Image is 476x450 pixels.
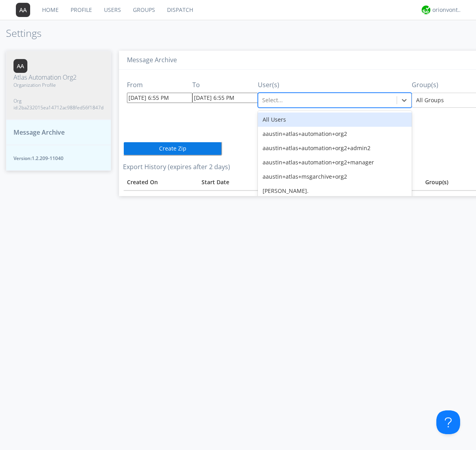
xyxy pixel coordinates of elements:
[127,82,192,89] h3: From
[422,6,430,14] img: 29d36aed6fa347d5a1537e7736e6aa13
[258,141,412,155] div: aaustin+atlas+automation+org2+admin2
[13,97,104,111] span: Org id: 2ba232015ea14712ac988fed56f1847d
[13,82,104,88] span: Organization Profile
[6,120,111,145] button: Message Archive
[6,51,111,120] button: Atlas Automation Org2Organization ProfileOrg id:2ba232015ea14712ac988fed56f1847d
[13,155,104,162] span: Version: 1.2.209-11040
[16,3,30,17] img: 373638.png
[258,127,412,141] div: aaustin+atlas+automation+org2
[123,174,198,190] th: Toggle SortBy
[436,410,460,434] iframe: Toggle Customer Support
[258,170,412,184] div: aaustin+atlas+msgarchive+org2
[258,184,412,206] div: [PERSON_NAME].[PERSON_NAME]+atlas+automation+org2
[6,145,111,171] button: Version:1.2.209-11040
[13,128,65,137] span: Message Archive
[258,155,412,170] div: aaustin+atlas+automation+org2+manager
[123,141,222,156] button: Create Zip
[258,82,412,89] h3: User(s)
[198,174,272,190] th: Toggle SortBy
[258,113,412,127] div: All Users
[13,73,104,82] span: Atlas Automation Org2
[192,82,258,89] h3: To
[13,59,27,73] img: 373638.png
[432,6,462,14] div: orionvontas+atlas+automation+org2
